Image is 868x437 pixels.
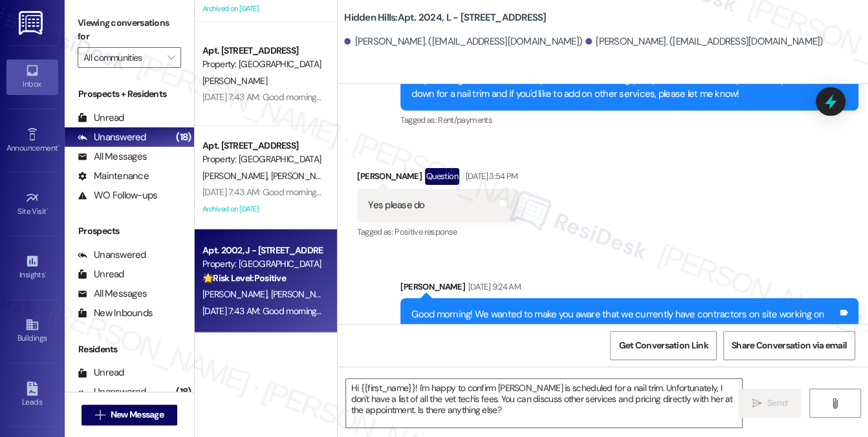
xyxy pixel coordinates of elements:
b: Hidden Hills: Apt. 2024, L - [STREET_ADDRESS] [344,11,546,25]
span: [PERSON_NAME] [271,170,336,182]
div: Residents [65,343,194,356]
button: New Message [81,405,177,425]
div: Tagged as: [400,111,858,129]
div: Good morning! We wanted to make you aware that we currently have contractors on site working on t... [411,308,838,349]
span: Get Conversation Link [618,339,708,352]
span: Rent/payments [438,114,492,125]
div: (18) [173,127,194,147]
span: Share Conversation via email [732,339,847,352]
a: Insights • [6,250,58,285]
div: [PERSON_NAME]. ([EMAIL_ADDRESS][DOMAIN_NAME]) [585,35,823,48]
span: New Message [111,408,164,421]
i:  [752,398,761,409]
div: Unanswered [78,385,146,399]
button: Get Conversation Link [610,331,716,360]
div: Property: [GEOGRAPHIC_DATA] [202,153,322,166]
div: Unanswered [78,248,146,262]
div: Question [425,168,459,184]
a: Inbox [6,59,58,94]
span: • [47,205,49,214]
i:  [830,398,840,409]
div: Unread [78,366,124,379]
button: Share Conversation via email [723,331,855,360]
a: Buildings [6,314,58,348]
a: Site Visit • [6,187,58,222]
span: • [58,142,60,151]
div: Yes please do [368,198,424,212]
div: Unanswered [78,131,146,144]
div: Property: [GEOGRAPHIC_DATA] [202,58,322,71]
div: Unread [78,111,124,125]
label: Viewing conversations for [78,13,181,47]
textarea: Hi {{first_name}}! I'm happy to confirm [PERSON_NAME] is scheduled for a nail trim. Unfortunately... [346,379,743,427]
div: Apt. 2002, J - [STREET_ADDRESS] [202,244,322,257]
div: [DATE] 9:24 AM [465,280,521,293]
div: Tagged as: [357,222,517,241]
div: All Messages [78,287,147,301]
img: ResiDesk Logo [19,11,45,35]
div: [DATE] 3:54 PM [462,169,518,183]
div: Unread [78,268,124,281]
div: [PERSON_NAME] [357,168,517,189]
div: Prospects [65,224,194,238]
button: Send [738,389,801,418]
a: Leads [6,378,58,412]
i:  [168,52,175,63]
div: Apt. [STREET_ADDRESS] [202,44,322,58]
div: [PERSON_NAME] [400,280,858,298]
span: Positive response [395,226,457,237]
div: [PERSON_NAME]. ([EMAIL_ADDRESS][DOMAIN_NAME]) [344,35,582,48]
div: (18) [173,382,194,402]
div: Archived on [DATE] [201,201,323,217]
div: WO Follow-ups [78,189,157,202]
span: Send [767,396,787,410]
div: All Messages [78,150,147,164]
div: Prospects + Residents [65,87,194,101]
strong: 🌟 Risk Level: Positive [202,272,286,284]
div: Apt. [STREET_ADDRESS] [202,139,322,153]
div: Archived on [DATE] [201,1,323,17]
span: [PERSON_NAME] [202,288,271,300]
span: [PERSON_NAME] [202,170,271,182]
div: New Inbounds [78,306,153,320]
span: • [45,268,47,277]
input: All communities [83,47,160,68]
div: Maintenance [78,169,149,183]
div: Property: [GEOGRAPHIC_DATA] [202,257,322,271]
i:  [95,410,105,420]
span: [PERSON_NAME] [202,75,267,87]
span: [PERSON_NAME] [271,288,336,300]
